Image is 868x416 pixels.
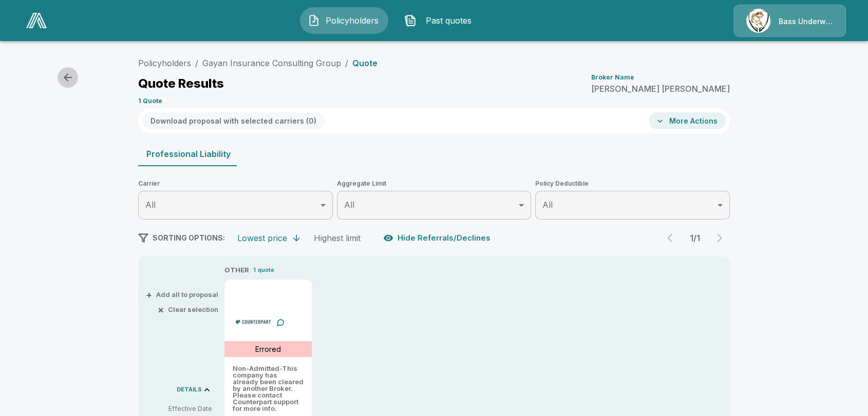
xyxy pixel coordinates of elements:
[308,14,320,27] img: Policyholders Icon
[145,200,156,210] span: All
[202,58,341,68] a: Gayan Insurance Consulting Group
[138,142,239,166] button: Professional Liability
[148,291,218,298] button: +Add all to proposal
[235,314,272,329] img: counterpartmpl
[324,14,381,27] span: Policyholders
[255,344,281,354] p: Errored
[352,59,378,67] p: Quote
[233,365,304,412] p: Non-Admitted - This company has already been cleared by another Broker. Please contact Counterpar...
[591,74,634,81] p: Broker Name
[314,233,361,243] div: Highest limit
[195,57,198,69] li: /
[138,57,378,69] nav: breadcrumb
[397,7,485,34] button: Past quotes IconPast quotes
[300,7,388,34] button: Policyholders IconPolicyholders
[142,112,325,129] button: Download proposal with selected carriers (0)
[404,14,417,27] img: Past quotes Icon
[237,233,287,243] div: Lowest price
[258,266,274,274] p: quote
[160,306,218,313] button: ×Clear selection
[344,200,354,210] span: All
[146,404,212,413] p: Effective Date
[746,9,770,33] img: Agency Icon
[381,228,495,248] button: Hide Referrals/Declines
[733,5,846,37] a: Agency IconBass Underwriters
[138,98,162,104] p: 1 Quote
[337,179,532,189] span: Aggregate Limit
[138,179,333,189] span: Carrier
[146,291,152,298] span: +
[542,200,553,210] span: All
[779,16,833,27] p: Bass Underwriters
[345,57,348,69] li: /
[138,58,191,68] a: Policyholders
[153,233,225,242] span: SORTING OPTIONS:
[138,77,224,90] p: Quote Results
[26,13,47,28] img: AA Logo
[685,234,705,242] p: 1 / 1
[649,112,726,129] button: More Actions
[535,179,730,189] span: Policy Deductible
[253,266,256,274] p: 1
[421,14,477,27] span: Past quotes
[591,85,730,93] p: [PERSON_NAME] [PERSON_NAME]
[224,265,249,275] p: OTHER
[177,387,202,392] p: DETAILS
